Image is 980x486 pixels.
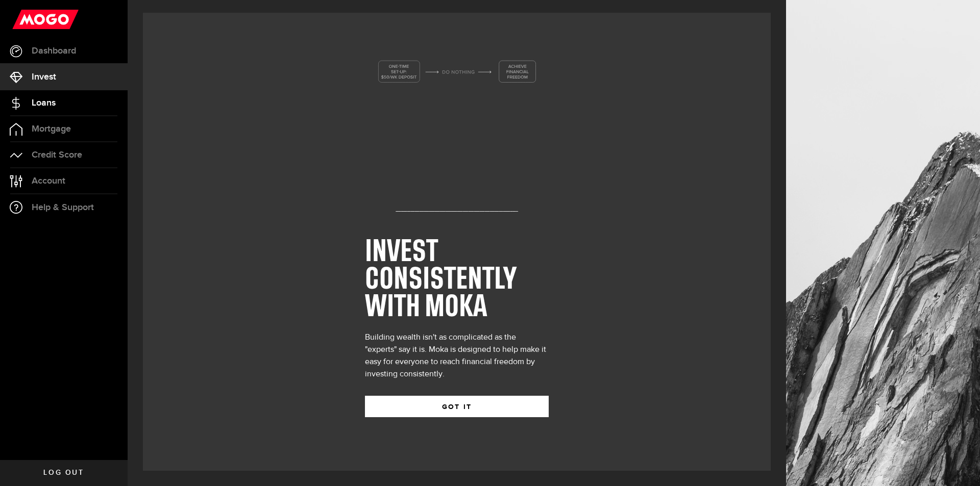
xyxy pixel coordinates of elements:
button: Open LiveChat chat widget [8,4,39,35]
span: Loans [32,98,56,108]
span: Log out [43,469,84,476]
h1: INVEST CONSISTENTLY WITH MOKA [365,239,549,321]
span: Credit Score [32,150,82,160]
span: Help & Support [32,203,94,212]
button: GOT IT [365,396,549,417]
span: Mortgage [32,124,71,134]
div: Building wealth isn't as complicated as the "experts" say it is. Moka is designed to help make it... [365,331,549,380]
span: Account [32,176,65,186]
span: Dashboard [32,46,76,56]
span: Invest [32,72,56,82]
